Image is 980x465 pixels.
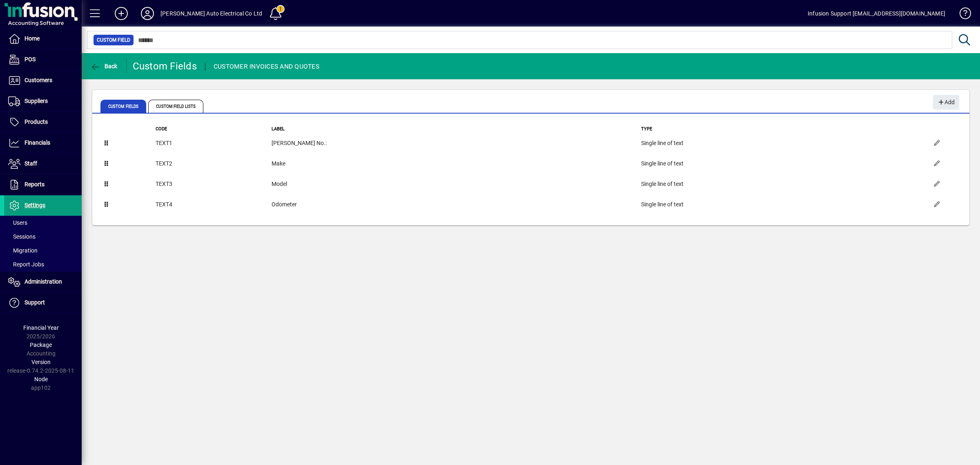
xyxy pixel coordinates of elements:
[271,125,641,133] th: Label
[4,272,82,292] a: Administration
[8,261,44,268] span: Report Jobs
[4,133,82,153] a: Financials
[927,174,947,194] button: Edit
[155,174,271,194] td: TEXT3
[271,174,641,194] td: Model
[641,174,927,194] td: Single line of text
[927,134,947,153] button: Edit
[4,91,82,112] a: Suppliers
[24,299,45,306] span: Support
[108,6,134,21] button: Add
[24,98,48,104] span: Suppliers
[927,154,947,174] button: Edit
[134,6,160,21] button: Profile
[23,324,59,331] span: Financial Year
[30,342,52,348] span: Package
[214,60,319,73] div: CUSTOMER INVOICES AND QUOTES
[641,133,927,154] td: Single line of text
[24,35,40,42] span: Home
[34,376,48,382] span: Node
[4,70,82,91] a: Customers
[160,7,262,20] div: [PERSON_NAME] Auto Electrical Co Ltd
[4,216,82,230] a: Users
[4,29,82,49] a: Home
[148,100,203,113] span: Custom Field Lists
[4,230,82,244] a: Sessions
[24,202,45,208] span: Settings
[927,195,947,215] button: Edit
[155,154,271,174] td: TEXT2
[100,100,146,113] span: Custom Fields
[641,125,927,133] th: Type
[808,7,945,20] div: Infusion Support [EMAIL_ADDRESS][DOMAIN_NAME]
[90,63,118,69] span: Back
[155,125,271,133] th: Code
[97,36,130,44] span: Custom Field
[8,219,27,226] span: Users
[937,96,955,109] span: Add
[933,95,959,110] button: Add
[271,154,641,174] td: Make
[8,233,36,240] span: Sessions
[4,49,82,70] a: POS
[4,293,82,313] a: Support
[4,112,82,132] a: Products
[88,59,120,74] button: Back
[82,59,127,74] app-page-header-button: Back
[24,278,62,285] span: Administration
[4,244,82,257] a: Migration
[4,154,82,174] a: Staff
[24,118,48,125] span: Products
[155,133,271,154] td: TEXT1
[8,247,38,254] span: Migration
[24,139,50,146] span: Financials
[24,77,52,83] span: Customers
[4,257,82,271] a: Report Jobs
[133,60,197,73] div: Custom Fields
[155,194,271,215] td: TEXT4
[271,194,641,215] td: Odometer
[24,181,45,188] span: Reports
[271,133,641,154] td: [PERSON_NAME] No.:
[641,194,927,215] td: Single line of text
[31,359,51,365] span: Version
[24,56,36,63] span: POS
[4,174,82,195] a: Reports
[24,160,37,167] span: Staff
[953,2,970,28] a: Knowledge Base
[641,154,927,174] td: Single line of text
